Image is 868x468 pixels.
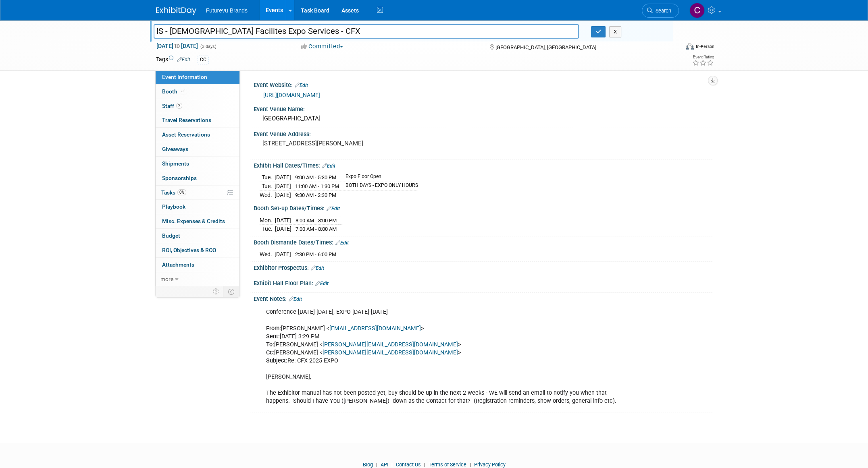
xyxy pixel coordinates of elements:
[275,182,291,191] td: [DATE]
[156,113,239,127] a: Travel Reservations
[266,341,274,348] b: To:
[374,462,379,468] span: |
[495,44,596,50] span: [GEOGRAPHIC_DATA], [GEOGRAPHIC_DATA]
[254,277,712,288] div: Exhibit Hall Floor Plan:
[692,55,714,59] div: Event Rating
[260,304,624,409] div: Conference [DATE]-[DATE], EXPO [DATE]-[DATE] [PERSON_NAME] < > [DATE] 3:29 PM [PERSON_NAME] < > [...
[156,272,239,286] a: more
[323,349,458,356] a: [PERSON_NAME][EMAIL_ADDRESS][DOMAIN_NAME]
[329,325,421,332] a: [EMAIL_ADDRESS][DOMAIN_NAME]
[206,7,248,14] span: Futurevu Brands
[156,171,239,185] a: Sponsorships
[266,357,287,364] b: Subject:
[162,247,216,253] span: ROI, Objectives & ROO
[156,99,239,113] a: Staff2
[323,341,458,348] a: [PERSON_NAME][EMAIL_ADDRESS][DOMAIN_NAME]
[429,462,466,468] a: Terms of Service
[689,3,705,18] img: CHERYL CLOWES
[162,103,182,109] span: Staff
[198,56,209,64] div: CC
[162,160,189,167] span: Shipments
[266,325,281,332] b: From:
[156,7,196,15] img: ExhibitDay
[389,462,395,468] span: |
[295,192,336,198] span: 9:30 AM - 2:30 PM
[162,261,194,268] span: Attachments
[254,262,712,272] div: Exhibitor Prospectus:
[162,117,211,123] span: Travel Reservations
[396,462,421,468] a: Contact Us
[254,159,712,170] div: Exhibit Hall Dates/Times:
[266,349,274,356] b: Cc:
[156,258,239,272] a: Attachments
[296,217,337,224] span: 8:00 AM - 8:00 PM
[260,225,275,233] td: Tue.
[156,157,239,171] a: Shipments
[263,92,320,98] a: [URL][DOMAIN_NAME]
[295,174,336,180] span: 9:00 AM - 5:30 PM
[262,140,436,147] pre: [STREET_ADDRESS][PERSON_NAME]
[311,265,324,271] a: Edit
[177,57,190,62] a: Edit
[161,189,186,196] span: Tasks
[156,214,239,228] a: Misc. Expenses & Credits
[254,128,712,138] div: Event Venue Address:
[341,182,418,191] td: BOTH DAYS - EXPO ONLY HOURS
[363,462,373,468] a: Blog
[422,462,427,468] span: |
[260,182,275,191] td: Tue.
[381,462,388,468] a: API
[200,44,216,49] span: (3 days)
[177,189,186,195] span: 0%
[275,225,291,233] td: [DATE]
[162,146,188,152] span: Giveaways
[181,89,185,93] i: Booth reservation complete
[156,42,198,50] span: [DATE] [DATE]
[298,42,346,51] button: Committed
[315,281,329,286] a: Edit
[260,216,275,225] td: Mon.
[254,236,712,247] div: Booth Dismantle Dates/Times:
[327,206,340,211] a: Edit
[275,216,291,225] td: [DATE]
[156,200,239,214] a: Playbook
[254,103,712,113] div: Event Venue Name:
[156,128,239,142] a: Asset Reservations
[341,173,418,182] td: Expo Floor Open
[275,173,291,182] td: [DATE]
[156,243,239,257] a: ROI, Objectives & ROO
[631,42,714,54] div: Event Format
[468,462,473,468] span: |
[686,43,694,50] img: Format-Inperson.png
[642,4,679,18] a: Search
[260,191,275,199] td: Wed.
[275,250,291,259] td: [DATE]
[162,131,210,138] span: Asset Reservations
[160,276,173,282] span: more
[295,83,308,88] a: Edit
[173,43,181,49] span: to
[275,191,291,199] td: [DATE]
[695,43,714,50] div: In-Person
[156,55,190,64] td: Tags
[254,293,712,303] div: Event Notes:
[289,296,302,302] a: Edit
[162,175,197,181] span: Sponsorships
[162,218,225,224] span: Misc. Expenses & Credits
[653,8,671,14] span: Search
[474,462,506,468] a: Privacy Policy
[295,183,339,189] span: 11:00 AM - 1:30 PM
[609,26,622,37] button: X
[260,250,275,259] td: Wed.
[322,163,335,169] a: Edit
[335,240,349,246] a: Edit
[266,333,280,340] b: Sent:
[162,74,207,80] span: Event Information
[254,202,712,213] div: Booth Set-up Dates/Times:
[176,103,182,109] span: 2
[156,85,239,99] a: Booth
[162,88,187,95] span: Booth
[162,203,185,210] span: Playbook
[260,112,706,125] div: [GEOGRAPHIC_DATA]
[209,286,223,297] td: Personalize Event Tab Strip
